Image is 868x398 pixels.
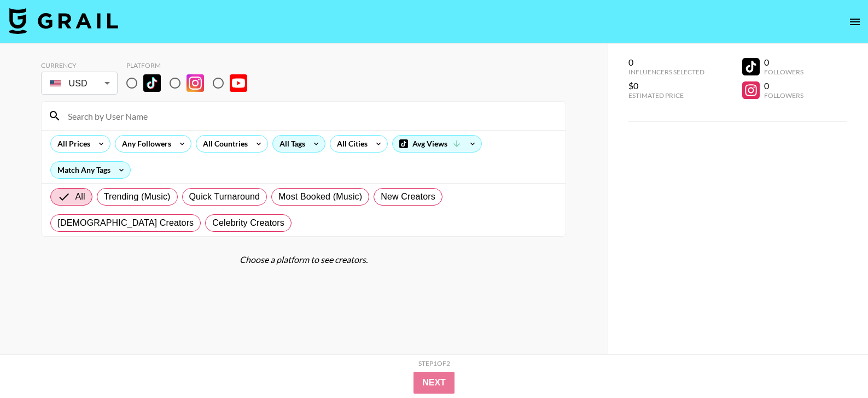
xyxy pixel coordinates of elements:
img: TikTok [143,74,161,92]
div: All Cities [330,136,370,152]
div: Estimated Price [628,91,704,99]
div: $0 [628,80,704,91]
div: USD [43,74,115,93]
input: Search by User Name [61,107,559,125]
div: Step 1 of 2 [418,359,450,367]
img: YouTube [230,74,247,92]
img: Instagram [187,74,204,92]
div: 0 [764,57,803,68]
div: Any Followers [115,136,173,152]
span: Trending (Music) [104,190,171,203]
span: Most Booked (Music) [278,190,362,203]
span: Celebrity Creators [212,216,284,230]
img: Grail Talent [9,8,118,34]
span: [DEMOGRAPHIC_DATA] Creators [57,216,194,230]
span: New Creators [381,190,435,203]
div: Platform [126,61,256,69]
span: Quick Turnaround [189,190,260,203]
div: All Prices [51,136,92,152]
div: Influencers Selected [628,68,704,76]
div: Currency [41,61,118,69]
button: Next [413,372,455,394]
div: 0 [628,57,704,68]
iframe: Drift Widget Chat Controller [813,343,855,385]
div: Avg Views [393,136,481,152]
div: Followers [764,68,803,76]
div: Match Any Tags [51,162,130,178]
div: All Countries [196,136,250,152]
span: All [75,190,85,203]
div: All Tags [273,136,307,152]
div: Choose a platform to see creators. [41,254,566,265]
button: open drawer [844,11,866,33]
div: Followers [764,91,803,99]
div: 0 [764,80,803,91]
